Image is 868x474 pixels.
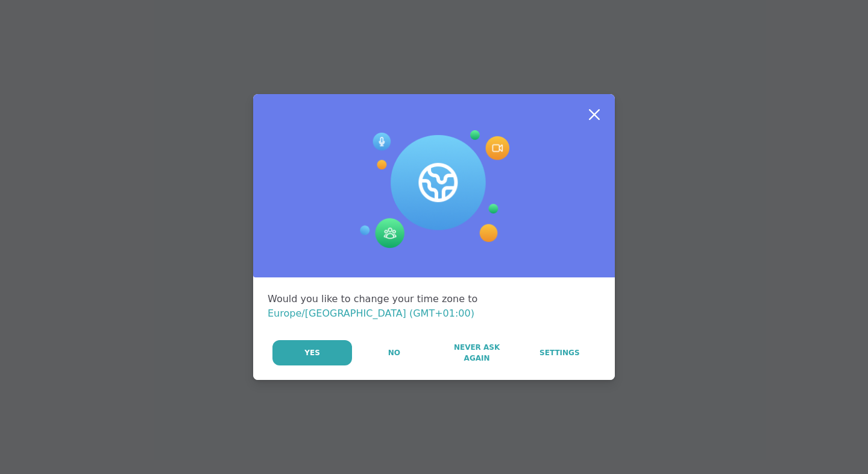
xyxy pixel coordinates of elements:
[304,347,320,358] span: Yes
[539,347,580,358] span: Settings
[268,292,600,321] div: Would you like to change your time zone to
[436,340,517,365] button: Never Ask Again
[388,347,400,358] span: No
[353,340,435,365] button: No
[268,308,474,319] span: Europe/[GEOGRAPHIC_DATA] (GMT+01:00)
[359,130,509,248] img: Session Experience
[272,340,352,365] button: Yes
[519,340,600,365] a: Settings
[442,342,511,364] span: Never Ask Again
